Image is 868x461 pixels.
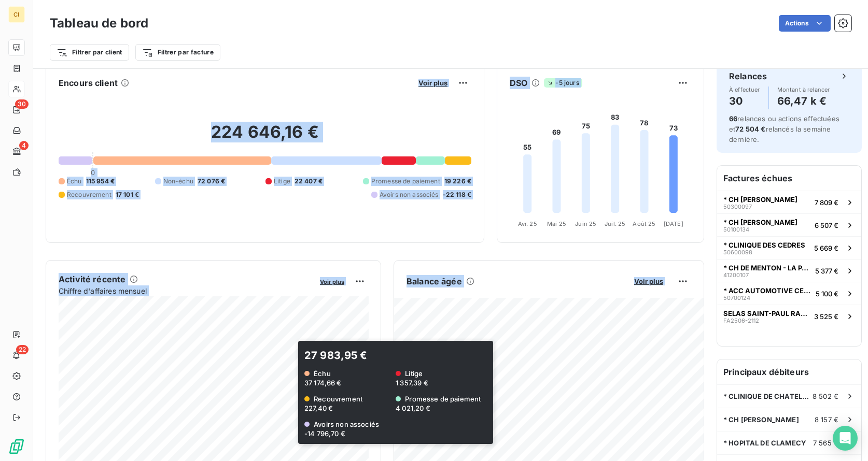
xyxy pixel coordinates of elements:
span: 5 377 € [815,267,838,275]
h3: Tableau de bord [50,14,148,33]
tspan: [DATE] [664,220,683,227]
tspan: Avr. 25 [518,220,537,227]
button: Actions [779,15,831,32]
span: 19 226 € [444,177,471,186]
h6: Balance âgée [407,275,462,287]
span: Voir plus [634,277,663,285]
span: 50700124 [723,295,750,301]
span: 72 076 € [198,177,225,186]
span: * ACC AUTOMOTIVE CELLS COMPANY [723,286,811,295]
span: Promesse de paiement [371,177,440,186]
h2: 224 646,16 € [59,122,471,153]
tspan: Août 25 [633,220,655,227]
span: * HOPITAL DE CLAMECY [723,439,806,447]
img: Logo LeanPay [8,438,25,455]
button: * CH [PERSON_NAME]501001346 507 € [717,213,861,236]
span: FA2506-2112 [723,318,759,324]
span: À effectuer [729,87,760,93]
span: 30 [15,99,29,109]
span: 7 565 € [813,439,838,447]
span: Recouvrement [67,190,111,199]
span: 50300097 [723,204,752,210]
span: 17 101 € [116,190,139,199]
span: Montant à relancer [777,87,830,93]
span: 5 669 € [814,244,838,252]
span: 22 407 € [295,177,323,186]
button: * ACC AUTOMOTIVE CELLS COMPANY507001245 100 € [717,282,861,305]
h4: 30 [729,93,760,109]
tspan: Juil. 25 [605,220,625,227]
span: 22 [16,345,29,354]
h6: Encours client [59,77,118,89]
span: 7 809 € [815,198,838,207]
h6: Relances [729,70,767,82]
span: 0 [91,168,95,177]
span: Chiffre d'affaires mensuel [59,285,313,296]
tspan: Mai 25 [547,220,566,227]
span: * CH [PERSON_NAME] [723,218,797,226]
span: Avoirs non associés [380,190,439,199]
button: Voir plus [415,78,451,88]
span: * CLINIQUE DES CEDRES [723,241,805,249]
h4: 66,47 k € [777,93,830,109]
div: CI [8,6,25,23]
button: Filtrer par facture [135,44,220,61]
button: Filtrer par client [50,44,129,61]
span: 50600098 [723,249,752,255]
span: 115 954 € [86,177,115,186]
span: 5 100 € [816,290,838,298]
button: * CH [PERSON_NAME]503000977 809 € [717,191,861,213]
tspan: Juin 25 [575,220,596,227]
h6: Principaux débiteurs [717,359,861,384]
span: Litige [274,177,290,186]
span: 72 504 € [735,125,765,133]
span: 8 157 € [815,415,838,424]
div: Open Intercom Messenger [833,426,858,451]
span: * CLINIQUE DE CHATELLERAULT [723,392,813,400]
button: SELAS SAINT-PAUL RADIOLOGIEFA2506-21123 525 € [717,305,861,327]
span: Échu [67,177,82,186]
span: 41200107 [723,272,749,278]
span: * CH [PERSON_NAME] [723,195,797,204]
h6: DSO [510,77,527,89]
h6: Activité récente [59,273,125,285]
span: * CH [PERSON_NAME] [723,415,799,424]
span: 6 507 € [815,221,838,229]
span: * CH DE MENTON - LA PALMOSA [723,264,811,272]
button: * CLINIQUE DES CEDRES506000985 669 € [717,236,861,259]
span: relances ou actions effectuées et relancés la semaine dernière. [729,114,839,143]
span: Non-échu [163,177,193,186]
span: Voir plus [418,79,447,87]
span: -5 jours [544,78,582,88]
button: Voir plus [631,277,666,286]
span: Voir plus [320,278,344,285]
span: 8 502 € [813,392,838,400]
button: * CH DE MENTON - LA PALMOSA412001075 377 € [717,259,861,282]
span: 50100134 [723,226,749,233]
span: 3 525 € [814,312,838,321]
h6: Factures échues [717,166,861,191]
button: Voir plus [317,277,347,286]
span: SELAS SAINT-PAUL RADIOLOGIE [723,309,810,318]
span: 4 [19,141,29,150]
span: -22 118 € [443,190,471,199]
span: 66 [729,114,737,123]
